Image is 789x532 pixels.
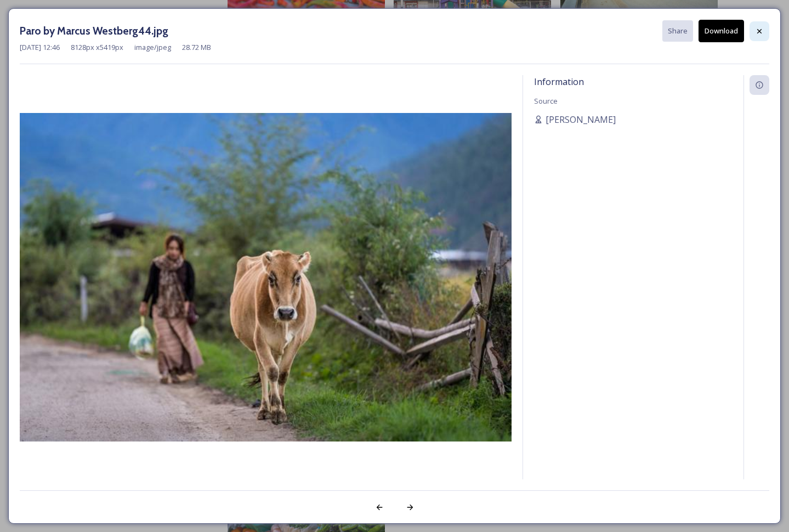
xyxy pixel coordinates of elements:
button: Download [699,20,744,42]
img: Paro%2520by%2520Marcus%2520Westberg44.jpg [20,113,512,441]
span: [DATE] 12:46 [20,42,60,53]
h3: Paro by Marcus Westberg44.jpg [20,23,168,39]
span: image/jpeg [134,42,171,53]
span: 8128 px x 5419 px [71,42,123,53]
span: Information [534,76,584,88]
span: [PERSON_NAME] [546,113,616,126]
span: 28.72 MB [182,42,211,53]
button: Share [662,20,693,42]
span: Source [534,96,558,106]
